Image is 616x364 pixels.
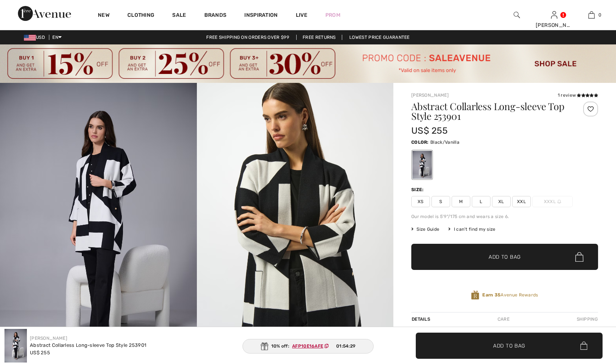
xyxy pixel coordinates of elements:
[558,92,598,99] div: 1 review
[30,342,146,349] div: Abstract Collarless Long-sleeve Top Style 253901
[557,200,561,203] img: ring-m.svg
[551,11,557,18] a: Sign In
[411,312,432,326] div: Details
[416,333,603,359] button: Add to Bag
[452,196,470,207] span: M
[536,21,572,29] div: [PERSON_NAME]
[261,342,268,350] img: Gift.svg
[411,244,598,270] button: Add to Bag
[24,35,48,40] span: USD
[52,35,62,40] span: EN
[575,252,584,262] img: Bag.svg
[296,35,342,40] a: Free Returns
[411,102,567,121] h1: Abstract Collarless Long-sleeve Top Style 253901
[411,125,448,136] span: US$ 255
[430,140,459,145] span: Black/Vanilla
[127,12,154,20] a: Clothing
[482,292,538,298] span: Avenue Rewards
[244,12,278,20] span: Inspiration
[200,35,295,40] a: Free shipping on orders over $99
[492,196,511,207] span: XL
[471,290,479,300] img: Avenue Rewards
[325,11,340,19] a: Prom
[493,342,525,349] span: Add to Bag
[512,196,531,207] span: XXL
[448,226,495,233] div: I can't find my size
[30,350,50,355] span: US$ 255
[18,6,71,21] img: 1ère Avenue
[412,151,432,179] div: Black/Vanilla
[98,12,109,20] a: New
[551,10,557,19] img: My Info
[4,329,27,363] img: Abstract Collarless Long-Sleeve Top Style 253901
[336,343,355,349] span: 01:54:29
[532,196,573,207] span: XXXL
[489,253,521,261] span: Add to Bag
[573,10,610,19] a: 0
[482,292,501,298] strong: Earn 35
[292,343,323,349] ins: AFP10E16AFE
[491,312,516,326] div: Care
[598,12,601,18] span: 0
[242,339,374,354] div: 10% off:
[24,35,36,41] img: US Dollar
[411,140,429,145] span: Color:
[204,12,227,20] a: Brands
[296,11,307,19] a: Live
[472,196,490,207] span: L
[172,12,186,20] a: Sale
[431,196,450,207] span: S
[30,336,67,341] a: [PERSON_NAME]
[411,213,598,220] div: Our model is 5'9"/175 cm and wears a size 6.
[580,342,587,350] img: Bag.svg
[411,93,449,98] a: [PERSON_NAME]
[411,226,439,233] span: Size Guide
[411,186,425,193] div: Size:
[411,196,430,207] span: XS
[514,10,520,19] img: search the website
[588,10,595,19] img: My Bag
[343,35,416,40] a: Lowest Price Guarantee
